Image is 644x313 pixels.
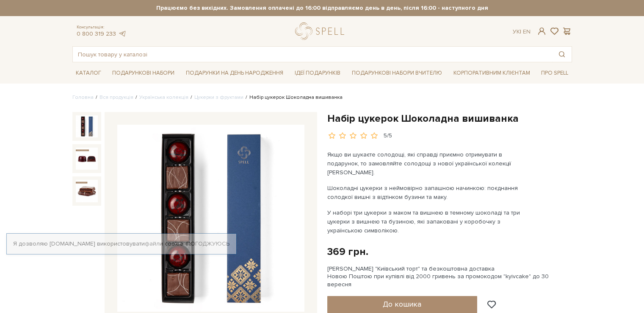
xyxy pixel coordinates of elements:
[72,94,94,101] a: Головна
[450,67,533,80] a: Корпоративним клієнтам
[327,265,572,288] div: [PERSON_NAME] "Київський торт" та безкоштовна доставка Новою Поштою при купівлі від 2000 гривень ...
[327,112,572,125] h1: Набір цукерок Шоколадна вишиванка
[552,47,572,62] button: Пошук товару у каталозі
[7,240,236,248] div: Я дозволяю [DOMAIN_NAME] використовувати
[520,28,521,35] span: |
[383,299,421,309] span: До кошика
[76,180,98,202] img: Набір цукерок Шоколадна вишиванка
[73,47,552,62] input: Пошук товару у каталозі
[513,28,531,36] div: Ук
[291,67,344,80] a: Ідеї подарунків
[109,67,178,80] a: Подарункові набори
[523,28,531,35] a: En
[327,245,368,258] div: 369 грн.
[117,125,304,312] img: Набір цукерок Шоколадна вишиванка
[327,184,526,201] p: Шоколадні цукерки з неймовірно запашною начинкою: поєднання солодкої вишні з відтінком бузини та ...
[72,67,105,80] a: Каталог
[77,25,127,30] span: Консультація:
[139,94,188,101] a: Українська колекція
[295,22,348,40] a: logo
[182,67,287,80] a: Подарунки на День народження
[100,94,133,101] a: Вся продукція
[327,296,478,313] button: До кошика
[186,240,229,248] a: Погоджуюсь
[384,132,392,140] div: 5/5
[77,30,116,37] a: 0 800 319 233
[243,94,343,101] li: Набір цукерок Шоколадна вишиванка
[348,66,445,80] a: Подарункові набори Вчителю
[145,240,183,247] a: файли cookie
[72,4,572,12] strong: Працюємо без вихідних. Замовлення оплачені до 16:00 відправляємо день в день, після 16:00 - насту...
[76,115,98,137] img: Набір цукерок Шоколадна вишиванка
[118,30,127,37] a: telegram
[327,150,526,177] p: Якщо ви шукаєте солодощі, які справді приємно отримувати в подарунок, то замовляйте солодощі з но...
[538,67,572,80] a: Про Spell
[76,148,98,170] img: Набір цукерок Шоколадна вишиванка
[194,94,243,101] a: Цукерки з фруктами
[327,208,526,235] p: У наборі три цукерки з маком та вишнею в темному шоколаді та три цукерки з вишнею та бузиною, які...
